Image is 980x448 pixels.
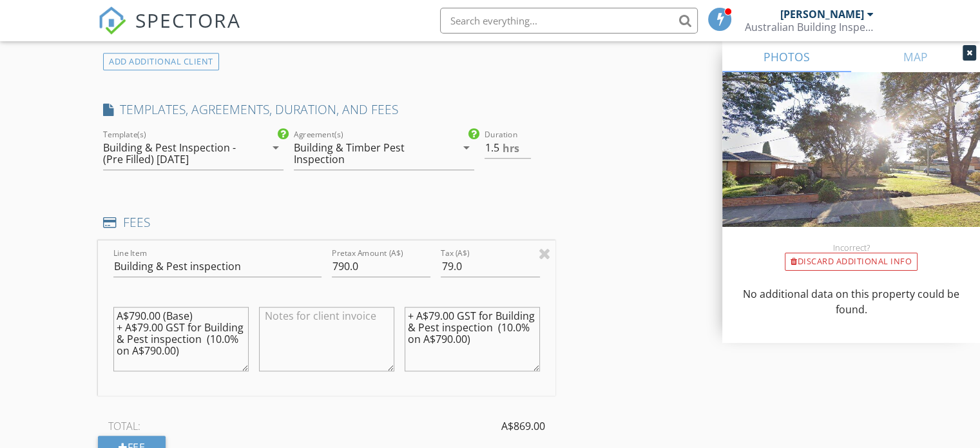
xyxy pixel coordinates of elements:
[459,140,474,155] i: arrow_drop_down
[98,6,126,35] img: The Best Home Inspection Software - Spectora
[722,41,851,72] a: PHOTOS
[98,17,241,44] a: SPECTORA
[485,137,531,159] input: 0.0
[503,143,519,153] span: hrs
[785,253,918,271] div: Discard Additional info
[738,286,965,317] p: No additional data on this property could be found.
[501,418,545,434] span: A$869.00
[722,72,980,258] img: streetview
[103,101,550,118] h4: TEMPLATES, AGREEMENTS, DURATION, AND FEES
[103,214,550,231] h4: FEES
[108,418,140,434] span: TOTAL:
[103,142,249,165] div: Building & Pest Inspection - (Pre Filled) [DATE]
[745,21,874,34] div: Australian Building Inspections Pty.Ltd
[722,242,980,253] div: Incorrect?
[103,53,219,70] div: ADD ADDITIONAL client
[851,41,980,72] a: MAP
[440,8,698,34] input: Search everything...
[135,6,241,34] span: SPECTORA
[294,142,440,165] div: Building & Timber Pest Inspection
[268,140,283,155] i: arrow_drop_down
[780,8,864,21] div: [PERSON_NAME]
